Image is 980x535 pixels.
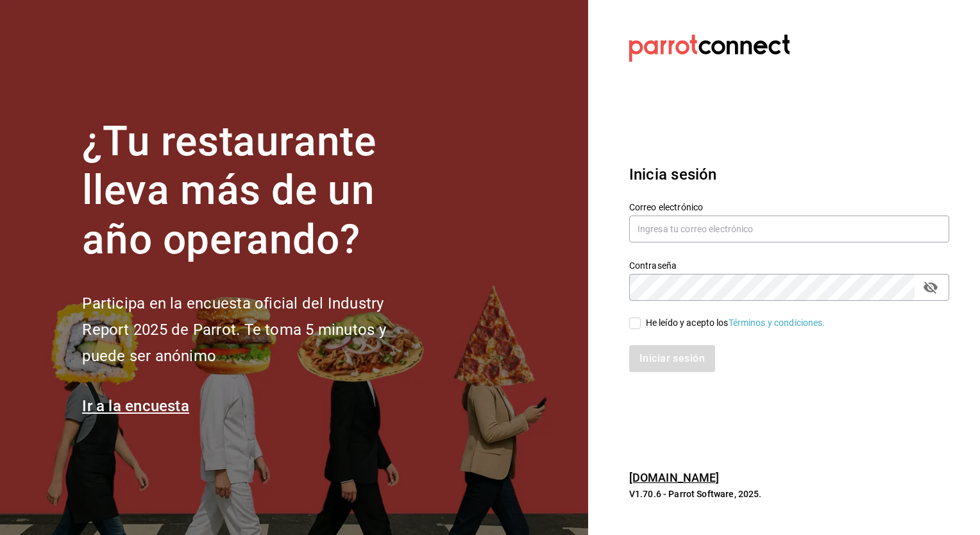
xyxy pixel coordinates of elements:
a: [DOMAIN_NAME] [629,471,720,484]
h1: ¿Tu restaurante lleva más de un año operando? [82,117,428,265]
h2: Participa en la encuesta oficial del Industry Report 2025 de Parrot. Te toma 5 minutos y puede se... [82,291,428,369]
a: Términos y condiciones. [729,318,825,328]
input: Ingresa tu correo electrónico [629,216,949,242]
label: Contraseña [629,260,949,269]
p: V1.70.6 - Parrot Software, 2025. [629,488,949,500]
h3: Inicia sesión [629,163,949,186]
a: Ir a la encuesta [82,397,189,415]
button: passwordField [920,276,942,298]
div: He leído y acepto los [646,316,825,330]
label: Correo electrónico [629,202,949,211]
